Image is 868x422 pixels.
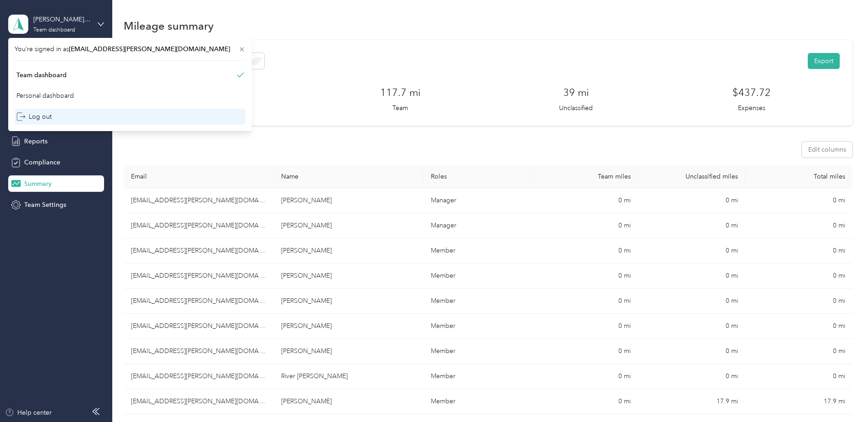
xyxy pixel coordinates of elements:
td: 0 mi [638,213,745,238]
span: Reports [24,137,47,146]
td: 0 mi [531,339,638,364]
td: 0 mi [638,238,745,264]
td: Manager [424,188,531,213]
td: Member [424,264,531,289]
iframe: Everlance-gr Chat Button Frame [817,371,868,422]
td: 0 mi [638,289,745,314]
button: Help center [5,408,52,417]
td: 0 mi [745,213,852,238]
td: 0 mi [531,364,638,389]
td: gnarasaki@acosta.com [124,339,274,364]
h3: 117.7 mi [380,85,420,100]
td: 0 mi [638,264,745,289]
div: [PERSON_NAME] team [33,15,90,24]
span: [EMAIL_ADDRESS][PERSON_NAME][DOMAIN_NAME] [69,45,230,53]
td: 0 mi [745,314,852,339]
td: 17.9 mi [745,389,852,414]
td: mkatz@acosta.com [124,264,274,289]
span: Team Settings [24,200,66,210]
td: 0 mi [745,264,852,289]
td: Member [424,389,531,414]
td: abaaba@acosta.com [124,389,274,414]
td: 0 mi [745,289,852,314]
p: Expenses [738,103,765,113]
td: Michele Katz [274,264,424,289]
td: 0 mi [638,364,745,389]
td: Member [424,289,531,314]
td: 0 mi [638,339,745,364]
td: 0 mi [531,213,638,238]
td: jzeber@acosta.com [124,238,274,264]
td: 0 mi [745,238,852,264]
td: River Acciaioli [274,364,424,389]
td: Manager [424,213,531,238]
td: ajmendoza@acosta.com [124,314,274,339]
td: Jeffrey A. Decredico [274,188,424,213]
td: Paul M. Saban [274,213,424,238]
th: Unclassified miles [638,165,745,188]
th: Name [274,165,424,188]
td: 0 mi [531,264,638,289]
td: racciaioli@acosta.com [124,364,274,389]
td: Armando Mendoza [274,314,424,339]
div: Team dashboard [16,70,67,80]
td: 0 mi [531,289,638,314]
button: Edit columns [802,142,852,158]
span: Compliance [24,158,60,167]
button: Export [808,53,840,69]
td: Jeff Zeber [274,238,424,264]
td: 0 mi [638,314,745,339]
h3: 39 mi [563,85,589,100]
td: 0 mi [638,188,745,213]
td: Member [424,314,531,339]
td: 0 mi [531,314,638,339]
p: Unclassified [559,103,593,113]
th: Total miles [745,165,852,188]
th: Roles [424,165,531,188]
td: Member [424,238,531,264]
h1: Mileage summary [124,21,214,31]
td: Gary Narasaki [274,339,424,364]
h3: $437.72 [732,85,771,100]
div: Team dashboard [33,27,75,33]
td: Abrahim Baaba [274,389,424,414]
p: Team [392,103,408,113]
td: Member [424,364,531,389]
div: Log out [16,112,52,121]
td: psaban@acosta.com [124,213,274,238]
td: 0 mi [745,364,852,389]
td: 0 mi [531,238,638,264]
th: Email [124,165,274,188]
td: Member [424,339,531,364]
th: Team miles [531,165,638,188]
td: 0 mi [531,188,638,213]
td: 17.9 mi [638,389,745,414]
span: You’re signed in as [15,44,246,54]
div: Personal dashboard [16,91,74,100]
td: jdecredico@acosta.com [124,188,274,213]
td: 0 mi [531,389,638,414]
td: dfoss@acosta.com [124,289,274,314]
td: 0 mi [745,339,852,364]
span: Summary [24,179,52,189]
td: Debbie Foss [274,289,424,314]
td: 0 mi [745,188,852,213]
